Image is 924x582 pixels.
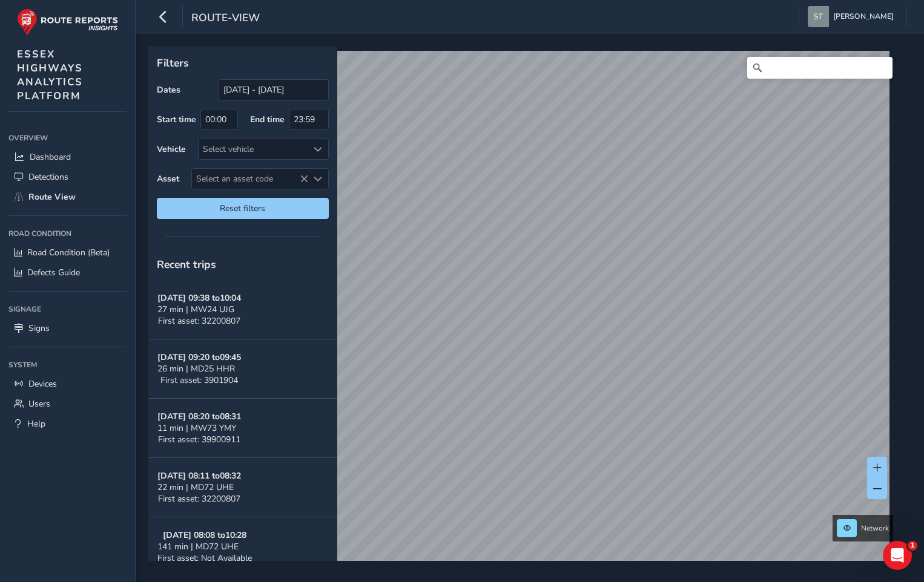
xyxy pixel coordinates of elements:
div: System [8,356,127,374]
span: [PERSON_NAME] [833,6,894,27]
span: First asset: 3901904 [160,374,238,386]
label: Dates [157,84,180,96]
label: Vehicle [157,143,186,155]
div: Select an asset code [308,169,328,189]
a: Devices [8,374,127,394]
label: Start time [157,114,196,125]
span: 27 min | MW24 UJG [157,304,234,315]
span: Devices [28,378,57,390]
button: [PERSON_NAME] [808,6,898,27]
button: Reset filters [157,198,329,219]
span: Select an asset code [192,169,308,189]
div: Overview [8,129,127,147]
a: Dashboard [8,147,127,167]
span: 1 [908,541,917,551]
a: Defects Guide [8,263,127,283]
span: First asset: Not Available [157,552,252,564]
span: Recent trips [157,257,216,272]
a: Users [8,394,127,414]
canvas: Map [153,51,889,575]
span: Reset filters [166,203,320,214]
div: Road Condition [8,224,127,243]
span: Defects Guide [27,267,80,278]
label: End time [250,114,285,125]
a: Road Condition (Beta) [8,243,127,263]
button: [DATE] 08:20 to08:3111 min | MW73 YMYFirst asset: 39900911 [148,399,337,458]
strong: [DATE] 09:20 to 09:45 [157,351,241,363]
button: [DATE] 08:08 to10:28141 min | MD72 UHEFirst asset: Not Available [148,517,337,577]
span: Signs [28,322,50,334]
div: Signage [8,300,127,318]
div: Select vehicle [199,139,308,159]
span: Users [28,398,50,410]
a: Signs [8,318,127,338]
button: [DATE] 09:38 to10:0427 min | MW24 UJGFirst asset: 32200807 [148,280,337,339]
strong: [DATE] 08:20 to 08:31 [157,411,241,422]
span: 11 min | MW73 YMY [157,422,236,434]
span: Detections [28,171,68,183]
a: Detections [8,167,127,187]
img: rr logo [17,8,118,36]
span: Network [861,523,889,533]
span: ESSEX HIGHWAYS ANALYTICS PLATFORM [17,47,83,103]
span: Road Condition (Beta) [27,247,110,258]
strong: [DATE] 08:11 to 08:32 [157,470,241,482]
a: Help [8,414,127,434]
span: 22 min | MD72 UHE [157,482,234,493]
span: route-view [191,10,260,27]
p: Filters [157,55,329,71]
span: 26 min | MD25 HHR [157,363,235,374]
span: First asset: 39900911 [158,434,240,445]
img: diamond-layout [808,6,829,27]
button: [DATE] 08:11 to08:3222 min | MD72 UHEFirst asset: 32200807 [148,458,337,517]
label: Asset [157,173,179,185]
input: Search [747,57,893,79]
button: [DATE] 09:20 to09:4526 min | MD25 HHRFirst asset: 3901904 [148,339,337,399]
span: Help [27,418,45,430]
span: Route View [28,191,76,203]
a: Route View [8,187,127,207]
span: First asset: 32200807 [158,315,240,327]
span: First asset: 32200807 [158,493,240,505]
span: Dashboard [30,151,71,163]
strong: [DATE] 09:38 to 10:04 [157,292,241,304]
iframe: Intercom live chat [883,541,912,570]
span: 141 min | MD72 UHE [157,541,239,552]
strong: [DATE] 08:08 to 10:28 [163,529,246,541]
